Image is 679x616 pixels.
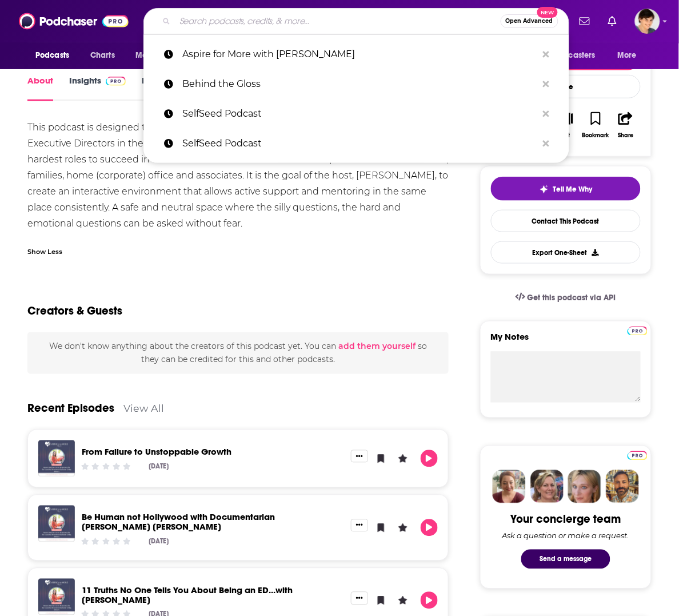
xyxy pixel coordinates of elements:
a: About [27,75,53,101]
span: Charts [90,47,115,63]
button: Bookmark [581,105,610,146]
p: SelfSeed Podcast [182,99,537,129]
img: Podchaser Pro [628,451,648,460]
a: View All [123,403,164,415]
button: Send a message [521,550,610,569]
button: Leave a Rating [394,450,412,467]
button: Show More Button [351,592,368,605]
button: open menu [610,45,652,66]
button: Show profile menu [635,9,660,34]
button: add them yourself [338,342,416,351]
a: Contact This Podcast [491,210,641,232]
span: New [537,7,558,18]
button: open menu [533,45,612,66]
a: Recent Episodes [27,402,114,416]
h2: Creators & Guests [27,304,122,319]
img: Be Human not Hollywood with Documentarian Peter Murphy Lewis [38,506,75,542]
p: Behind the Gloss [182,69,537,99]
span: Logged in as bethwouldknow [635,9,660,34]
button: Leave a Rating [394,519,412,536]
a: Pro website [628,450,648,460]
img: Jon Profile [606,470,639,503]
div: Your concierge team [511,512,621,527]
a: InsightsPodchaser Pro [69,75,126,101]
div: [DATE] [149,463,169,471]
p: Aspire for More with Erin [182,39,537,69]
span: Open Advanced [506,18,553,24]
img: Sydney Profile [493,470,526,503]
div: Share [618,132,633,139]
div: Community Rating: 0 out of 5 [80,462,132,471]
span: We don't know anything about the creators of this podcast yet . You can so they can be credited f... [49,341,427,364]
div: Ask a question or make a request. [502,531,629,541]
span: Podcasts [35,47,69,63]
span: Monitoring [135,47,176,63]
span: Get this podcast via API [528,293,616,303]
button: Leave a Rating [394,592,412,609]
button: Play [421,519,438,536]
button: Share [611,105,641,146]
button: Open AdvancedNew [501,14,558,28]
a: Get this podcast via API [506,284,625,312]
button: Bookmark Episode [373,592,390,609]
img: Jules Profile [568,470,601,503]
img: tell me why sparkle [540,185,549,194]
button: Play [421,592,438,609]
p: SelfSeed Podcast [182,129,537,158]
a: Episodes106 [142,75,198,101]
a: SelfSeed Podcast [143,99,569,129]
button: Export One-Sheet [491,241,641,264]
div: Bookmark [582,132,609,139]
img: User Profile [635,9,660,34]
div: [DATE] [149,538,169,546]
a: From Failure to Unstoppable Growth [82,447,231,458]
div: Search podcasts, credits, & more... [143,8,569,34]
input: Search podcasts, credits, & more... [175,12,501,30]
button: open menu [27,45,84,66]
a: SelfSeed Podcast [143,129,569,158]
button: Play [421,450,438,467]
button: Show More Button [351,450,368,463]
label: My Notes [491,332,641,352]
button: Bookmark Episode [373,450,390,467]
button: Bookmark Episode [373,519,390,536]
a: Show notifications dropdown [604,11,621,31]
div: This podcast is designed to mentor, motivate and create momentum to support the Executive Directo... [27,120,449,232]
a: Behind the Gloss [143,69,569,99]
img: Podchaser - Follow, Share and Rate Podcasts [19,10,129,32]
img: Podchaser Pro [106,77,126,86]
div: Community Rating: 0 out of 5 [80,537,132,546]
button: open menu [127,45,191,66]
img: 11 Truths No One Tells You About Being an ED...with Kent Mulkey [38,579,75,615]
img: From Failure to Unstoppable Growth [38,440,75,477]
a: Charts [83,45,122,66]
a: Aspire for More with [PERSON_NAME] [143,39,569,69]
img: Barbara Profile [530,470,564,503]
button: tell me why sparkleTell Me Why [491,177,641,201]
span: More [618,47,637,63]
a: 11 Truths No One Tells You About Being an ED...with Kent Mulkey [82,585,293,606]
span: Tell Me Why [553,185,593,194]
a: Pro website [628,325,648,336]
a: Be Human not Hollywood with Documentarian Peter Murphy Lewis [82,512,275,532]
a: Show notifications dropdown [575,11,594,31]
button: Show More Button [351,519,368,532]
img: Podchaser Pro [628,327,648,336]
